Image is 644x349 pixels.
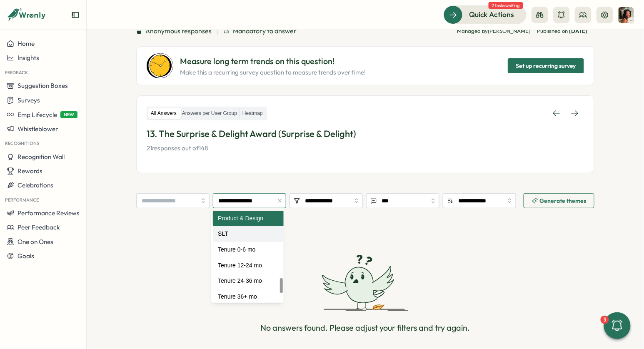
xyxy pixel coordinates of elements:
[444,5,527,24] button: Quick Actions
[180,68,366,77] p: Make this a recurring survey question to measure trends over time!
[17,167,42,175] span: Rewards
[618,7,634,23] img: Viveca Riley
[180,55,366,68] p: Measure long term trends on this question!
[457,27,531,35] p: Managed by
[240,108,265,119] label: Heatmap
[17,209,80,217] span: Performance Reviews
[17,153,65,161] span: Recognition Wall
[17,54,39,62] span: Insights
[213,289,288,305] div: Tenure 36+ mo
[71,11,80,19] button: Expand sidebar
[489,2,523,9] span: 2 tasks waiting
[17,252,34,260] span: Goals
[261,322,470,334] p: No answers found. Please adjust your filters and try again.
[524,193,594,208] button: Generate themes
[601,316,609,324] div: 3
[145,26,212,36] span: Anonymous responses
[17,82,68,90] span: Suggestion Boxes
[147,127,584,140] p: 13. The Surprise & Delight Award (Surprise & Delight)
[569,27,588,34] span: [DATE]
[147,144,584,153] p: 21 responses out of 148
[213,273,288,289] div: Tenure 24-36 mo
[469,9,514,20] span: Quick Actions
[213,226,288,242] div: SLT
[604,312,631,339] button: 3
[233,26,297,36] span: Mandatory to answer
[17,238,53,246] span: One on Ones
[17,181,53,189] span: Celebrations
[488,27,531,34] span: [PERSON_NAME]
[540,198,587,204] span: Generate themes
[17,96,40,104] span: Surveys
[17,125,58,133] span: Whistleblower
[213,211,288,227] div: Product & Design
[537,27,588,35] span: Published on
[148,108,179,119] label: All Answers
[17,223,60,231] span: Peer Feedback
[213,258,288,274] div: Tenure 12-24 mo
[213,242,288,258] div: Tenure 0-6 mo
[180,108,240,119] label: Answers per User Group
[17,111,57,119] span: Emp Lifecycle
[516,59,576,73] span: Set up recurring survey
[508,58,584,73] button: Set up recurring survey
[17,40,35,47] span: Home
[60,111,77,118] span: NEW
